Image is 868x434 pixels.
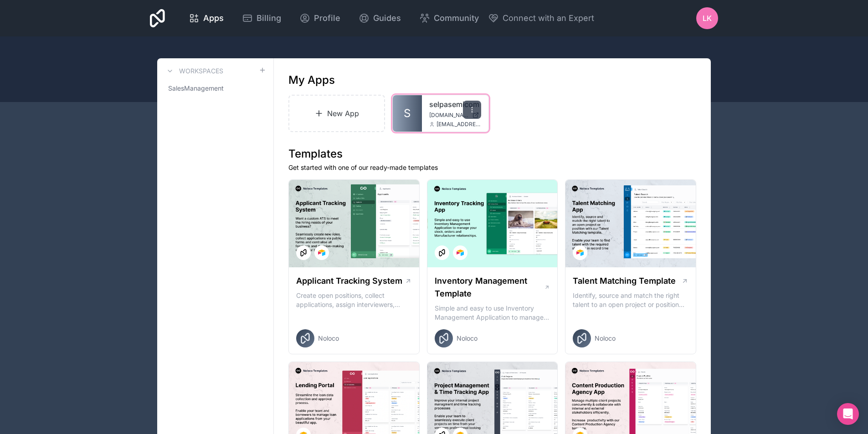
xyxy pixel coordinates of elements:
[296,275,402,287] h1: Applicant Tracking System
[181,8,231,28] a: Apps
[351,8,408,28] a: Guides
[576,249,584,256] img: Airtable Logo
[203,12,224,25] span: Apps
[488,12,594,25] button: Connect with an Expert
[288,147,696,161] h1: Templates
[595,334,616,343] span: Noloco
[179,66,223,76] h3: Workspaces
[573,291,688,309] p: Identify, source and match the right talent to an open project or position with our Talent Matchi...
[314,12,340,25] span: Profile
[429,112,481,119] a: [DOMAIN_NAME]
[288,163,696,172] p: Get started with one of our ready-made templates
[435,304,550,322] p: Simple and easy to use Inventory Management Application to manage your stock, orders and Manufact...
[288,95,385,132] a: New App
[288,73,335,87] h1: My Apps
[235,8,288,28] a: Billing
[404,106,411,121] span: S
[429,112,468,119] span: [DOMAIN_NAME]
[164,66,223,77] a: Workspaces
[257,12,281,25] span: Billing
[435,275,544,300] h1: Inventory Management Template
[296,291,412,309] p: Create open positions, collect applications, assign interviewers, centralise candidate feedback a...
[503,12,594,25] span: Connect with an Expert
[412,8,486,28] a: Community
[573,275,676,287] h1: Talent Matching Template
[292,8,348,28] a: Profile
[457,334,478,343] span: Noloco
[434,12,479,25] span: Community
[437,121,481,128] span: [EMAIL_ADDRESS][DOMAIN_NAME]
[373,12,401,25] span: Guides
[168,84,224,93] span: SalesManagement
[703,13,712,24] span: LK
[318,334,339,343] span: Noloco
[429,99,481,110] a: selpasemicom
[393,95,422,132] a: S
[318,249,325,256] img: Airtable Logo
[837,403,859,425] div: Open Intercom Messenger
[164,80,266,97] a: SalesManagement
[457,249,464,256] img: Airtable Logo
